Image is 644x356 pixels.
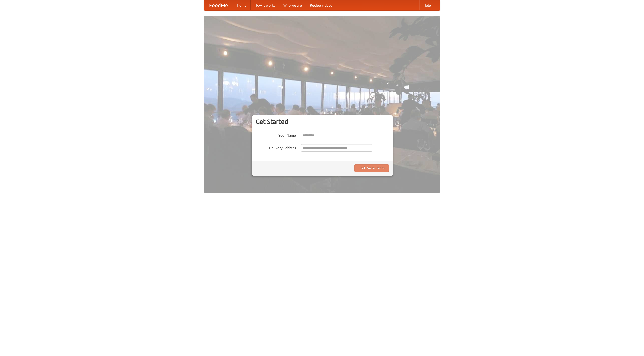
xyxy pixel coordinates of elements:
button: Find Restaurants! [354,164,389,172]
label: Your Name [256,132,296,138]
a: Who we are [279,0,306,10]
label: Delivery Address [256,144,296,150]
a: Help [419,0,435,10]
a: Recipe videos [306,0,336,10]
a: How it works [251,0,279,10]
a: FoodMe [204,0,233,10]
a: Home [233,0,251,10]
h3: Get Started [256,118,389,125]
